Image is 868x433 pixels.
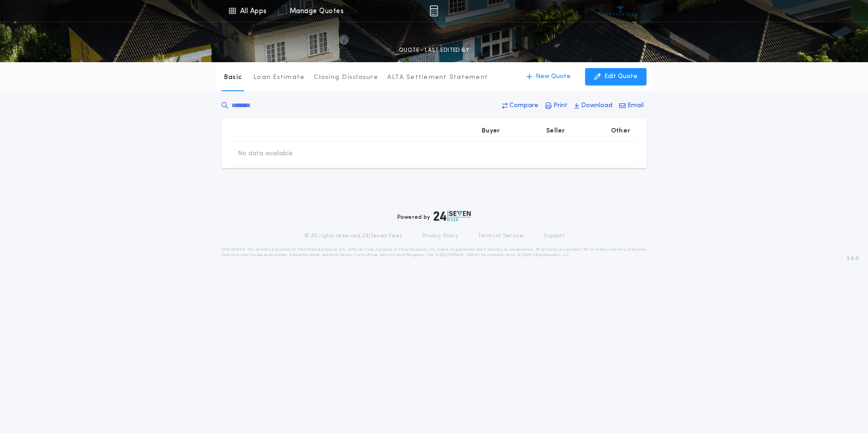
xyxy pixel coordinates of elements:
[604,6,638,15] img: vs-icon
[604,72,637,81] p: Edit Quote
[314,73,378,82] p: Closing Disclosure
[482,127,500,136] p: Buyer
[387,73,488,82] p: ALTA Settlement Statement
[253,73,305,82] p: Loan Estimate
[478,232,523,240] a: Terms of Service
[435,253,480,257] a: [URL][DOMAIN_NAME]
[231,142,300,166] td: No data available
[611,127,630,136] p: Other
[434,211,471,221] img: logo
[399,46,469,55] p: QUOTE - LAST EDITED BY
[553,101,567,110] p: Print
[546,127,565,136] p: Seller
[224,73,242,82] p: Basic
[499,98,541,114] button: Compare
[397,211,471,221] div: Powered by
[581,101,612,110] p: Download
[536,72,571,81] p: New Quote
[304,232,402,240] p: © All rights reserved. 24|Seven Fees
[429,5,438,16] img: img
[585,68,646,85] button: Edit Quote
[847,255,859,263] span: 3.8.0
[509,101,538,110] p: Compare
[543,232,564,240] a: Support
[518,68,580,85] button: New Quote
[616,98,646,114] button: Email
[542,98,570,114] button: Print
[422,232,459,240] a: Privacy Policy
[627,101,644,110] p: Email
[572,98,615,114] button: Download
[222,247,646,258] p: DISCLAIMER: This estimate is provided for informational purposes only. 24|Seven Fees, a product o...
